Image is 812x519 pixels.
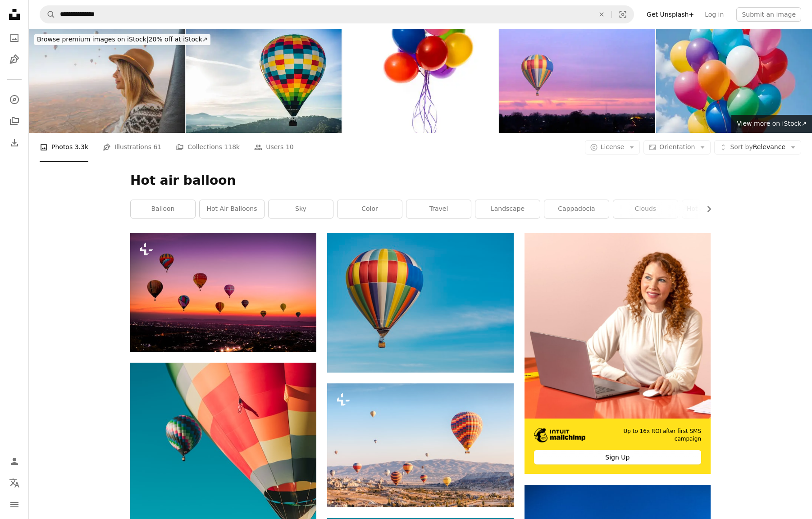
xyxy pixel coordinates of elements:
a: Up to 16x ROI after first SMS campaignSign Up [525,233,711,474]
button: Submit an image [736,7,801,22]
span: Browse premium images on iStock | [37,36,148,43]
button: Visual search [612,6,634,23]
span: Relevance [730,143,785,152]
a: Illustrations [5,50,23,68]
a: Browse premium images on iStock|20% off at iStock↗ [29,29,216,50]
a: sky [269,200,333,218]
a: color [338,200,402,218]
span: License [601,143,625,150]
a: View more on iStock↗ [731,115,812,133]
a: Photos [5,29,23,47]
a: Log in / Sign up [5,452,23,470]
img: file-1690386555781-336d1949dad1image [534,428,586,442]
a: hot air balloon basket [682,200,747,218]
span: 10 [286,142,294,152]
a: Explore [5,91,23,109]
a: Users 10 [254,133,294,162]
button: License [585,140,640,155]
img: Adventure [186,29,342,133]
a: Many Hot air balloons flying over rocky landscape in Goreme city at Cappadocia, Turkey [327,441,513,449]
a: Get Unsplash+ [641,7,699,22]
span: Sort by [730,143,753,150]
span: 20% off at iStock ↗ [37,36,208,43]
a: hot air balloons [200,200,264,218]
a: hot air balloons under blue sky [130,498,316,506]
form: Find visuals sitewide [40,5,634,23]
img: Low Angle View Of Balloons [656,29,812,133]
img: file-1722962837469-d5d3a3dee0c7image [525,233,711,419]
a: Log in [699,7,729,22]
button: Sort byRelevance [714,140,801,155]
h1: Hot air balloon [130,173,711,189]
a: cappadocia [544,200,609,218]
span: 61 [154,142,162,152]
a: balloon [131,200,195,218]
span: View more on iStock ↗ [737,120,807,127]
img: Hot Air Balloon Dawn Sky [499,29,655,133]
img: The Colorful hot air Balloons flying above city on sunset time before dark coming with colorful o... [130,233,316,352]
span: Orientation [659,143,695,150]
a: Collections [5,112,23,130]
a: landscape [475,200,540,218]
button: Search Unsplash [40,6,55,23]
button: scroll list to the right [701,200,711,218]
img: Colorful balloons [342,29,498,133]
span: 118k [224,142,240,152]
img: Many Hot air balloons flying over rocky landscape in Goreme city at Cappadocia, Turkey [327,383,513,507]
button: Clear [592,6,611,23]
div: Sign Up [534,450,701,464]
a: travel [406,200,471,218]
span: Up to 16x ROI after first SMS campaign [599,428,701,443]
a: The Colorful hot air Balloons flying above city on sunset time before dark coming with colorful o... [130,288,316,296]
button: Language [5,474,23,492]
button: Orientation [643,140,711,155]
a: Download History [5,134,23,152]
img: panning photography of flying blue, yellow, and red hot air balloon [327,233,513,373]
a: panning photography of flying blue, yellow, and red hot air balloon [327,298,513,306]
a: Illustrations 61 [103,133,161,162]
img: Tourist Woman Enjoying a Hot Air Balloon Ride Over Cappadocia, Turkey [29,29,185,133]
button: Menu [5,496,23,514]
a: Collections 118k [176,133,240,162]
a: clouds [613,200,678,218]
